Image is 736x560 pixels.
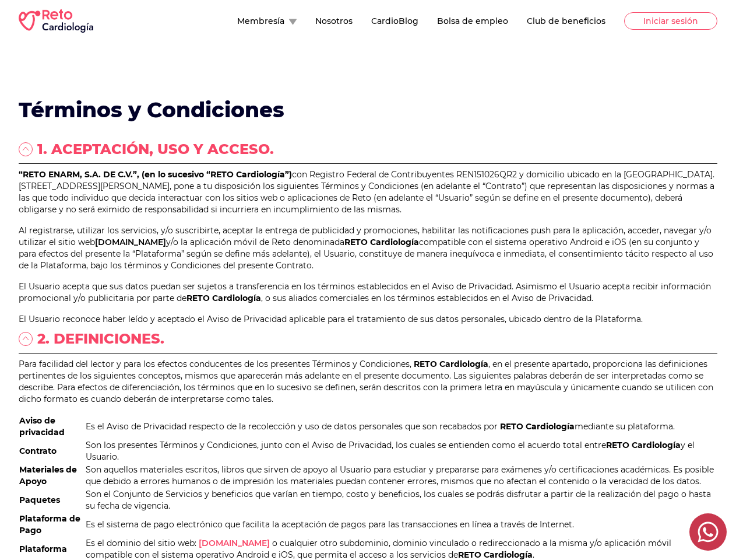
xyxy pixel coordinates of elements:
button: Iniciar sesión [624,12,717,30]
td: Materiales de Apoyo [19,463,85,488]
td: Paquetes [19,488,85,512]
button: Nosotros [315,15,353,27]
td: Aviso de privacidad [19,414,85,439]
span: RETO Cardiología [344,237,419,247]
span: “RETO ENARM, S.A. DE C.V.”, (en lo sucesivo “RETO Cardiología”) [19,169,292,180]
td: Contrato [19,439,85,463]
td: Son el Conjunto de Servicios y beneficios que varían en tiempo, costo y beneficios, los cuales se... [85,488,717,512]
p: 1. ACEPTACIÓN, USO Y ACCESO. [37,140,274,159]
a: [DOMAIN_NAME] [199,538,270,548]
span: RETO Cardiología [186,293,261,303]
img: RETO Cardio Logo [19,9,93,33]
button: Membresía [237,15,297,27]
span: RETO Cardiología [458,549,533,560]
p: El Usuario acepta que sus datos puedan ser sujetos a transferencia en los términos establecidos e... [19,281,717,304]
button: Club de beneficios [527,15,605,27]
td: Son los presentes Términos y Condiciones, junto con el Aviso de Privacidad, los cuales se entiend... [85,439,717,463]
span: RETO Cardiología [500,421,575,432]
button: CardioBlog [371,15,418,27]
p: El Usuario reconoce haber leído y aceptado el Aviso de Privacidad aplicable para el tratamiento d... [19,313,717,325]
td: Es el sistema de pago electrónico que facilita la aceptación de pagos para las transacciones en l... [85,512,717,537]
p: Al registrarse, utilizar los servicios, y/o suscribirte, aceptar la entrega de publicidad y promo... [19,225,717,271]
td: Es el Aviso de Privacidad respecto de la recolección y uso de datos personales que son recabados ... [85,414,717,439]
p: con Registro Federal de Contribuyentes REN151026QR2 y domicilio ubicado en la [GEOGRAPHIC_DATA]. ... [19,169,717,215]
td: Son aquellos materiales escritos, libros que sirven de apoyo al Usuario para estudiar y preparars... [85,463,717,488]
h1: Términos y Condiciones [19,98,717,121]
span: RETO Cardiología [606,440,681,450]
span: RETO Cardiología [414,359,488,369]
p: 2. DEFINICIONES. [37,330,164,348]
p: Para facilidad del lector y para los efectos conducentes de los presentes Términos y Condiciones,... [19,358,717,405]
a: [DOMAIN_NAME] [95,237,166,247]
td: Plataforma de Pago [19,512,85,537]
button: Bolsa de empleo [437,15,508,27]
